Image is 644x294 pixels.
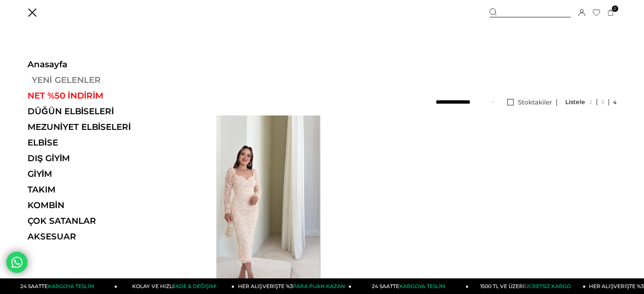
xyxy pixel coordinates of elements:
[28,91,144,101] a: NET %50 İNDİRİM
[28,75,144,85] a: YENİ GELENLER
[0,278,118,294] a: 24 SAATTEKARGOYA TESLİM
[28,137,144,148] a: ELBİSE
[525,283,571,289] span: ÜCRETSİZ KARGO
[612,5,618,12] span: 0
[48,283,94,289] span: KARGOYA TESLİM
[174,283,216,289] span: İADE & DEĞİŞİM!
[28,153,144,163] a: DIŞ GİYİM
[608,10,614,16] a: 0
[399,283,445,289] span: KARGOYA TESLİM
[28,169,144,179] a: GİYİM
[351,278,469,294] a: 24 SAATTEKARGOYA TESLİM
[28,216,144,226] a: ÇOK SATANLAR
[518,98,552,106] span: Stoktakiler
[28,59,144,69] a: Anasayfa
[28,122,144,132] a: MEZUNİYET ELBİSELERİ
[28,200,144,210] a: KOMBİN
[293,283,345,289] span: PARA PUAN KAZAN
[469,278,586,294] a: 1500 TL VE ÜZERİÜCRETSİZ KARGO
[28,184,144,195] a: TAKIM
[235,278,352,294] a: HER ALIŞVERİŞTE %3PARA PUAN KAZAN
[28,106,144,116] a: DÜĞÜN ELBİSELERİ
[28,231,144,242] a: AKSESUAR
[503,99,557,106] a: Stoktakiler
[117,278,235,294] a: KOLAY VE HIZLIİADE & DEĞİŞİM!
